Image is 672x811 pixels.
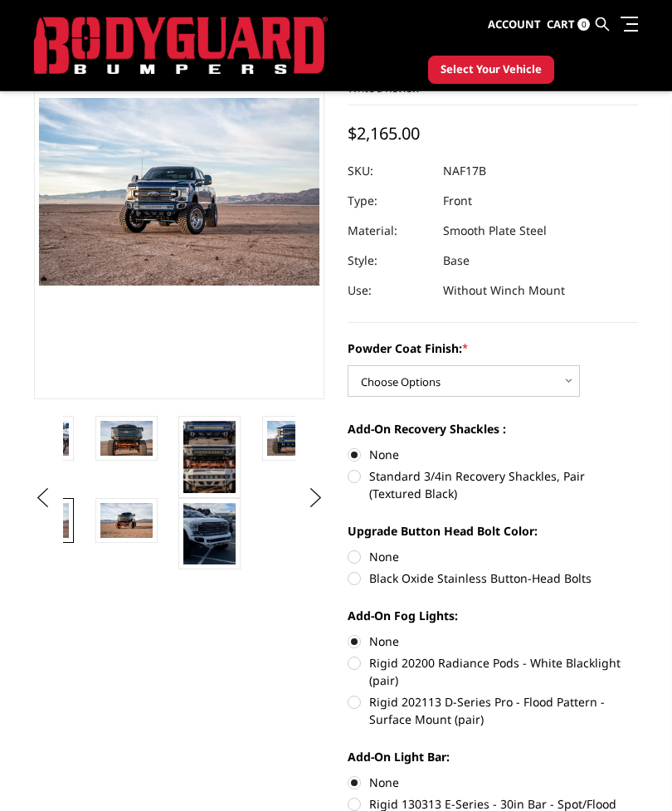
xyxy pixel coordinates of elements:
[348,748,638,765] label: Add-On Light Bar:
[488,17,541,32] span: Account
[348,216,431,246] dt: Material:
[30,486,55,511] button: Previous
[441,61,542,78] span: Select Your Vehicle
[100,421,153,456] img: 2017-2022 Ford F250-350 - Freedom Series - Base Front Bumper (non-winch)
[348,693,638,728] label: Rigid 202113 D-Series Pro - Flood Pattern - Surface Mount (pair)
[267,421,319,456] img: 2017-2022 Ford F250-350 - Freedom Series - Base Front Bumper (non-winch)
[348,81,420,95] a: Write a Review
[348,420,638,437] label: Add-On Recovery Shackles :
[348,340,638,357] label: Powder Coat Finish:
[443,246,470,276] dd: Base
[348,246,431,276] dt: Style:
[348,276,431,305] dt: Use:
[100,503,153,538] img: 2017-2022 Ford F250-350 - Freedom Series - Base Front Bumper (non-winch)
[304,486,329,511] button: Next
[348,607,638,624] label: Add-On Fog Lights:
[348,122,420,144] span: $2,165.00
[348,522,638,540] label: Upgrade Button Head Bolt Color:
[348,186,431,216] dt: Type:
[34,17,328,75] img: BODYGUARD BUMPERS
[547,2,590,47] a: Cart 0
[348,467,638,502] label: Standard 3/4in Recovery Shackles, Pair (Textured Black)
[348,633,638,650] label: None
[183,421,236,493] img: Multiple lighting options
[443,276,565,305] dd: Without Winch Mount
[428,56,554,84] button: Select Your Vehicle
[348,446,638,463] label: None
[348,548,638,565] label: None
[577,18,590,31] span: 0
[547,17,575,32] span: Cart
[443,216,547,246] dd: Smooth Plate Steel
[348,569,638,587] label: Black Oxide Stainless Button-Head Bolts
[348,774,638,791] label: None
[348,156,431,186] dt: SKU:
[443,186,472,216] dd: Front
[183,503,236,564] img: 2017-2022 Ford F250-350 - Freedom Series - Base Front Bumper (non-winch)
[348,654,638,689] label: Rigid 20200 Radiance Pods - White Blacklight (pair)
[443,156,486,186] dd: NAF17B
[488,2,541,47] a: Account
